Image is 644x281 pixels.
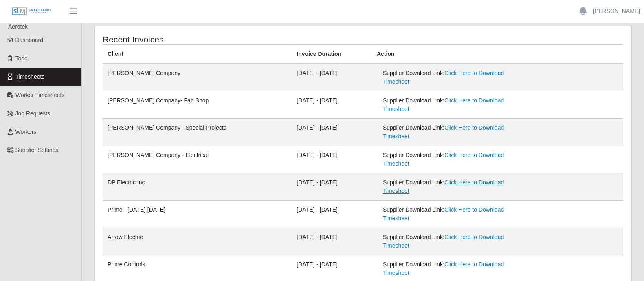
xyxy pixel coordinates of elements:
td: [DATE] - [DATE] [292,228,372,255]
div: Supplier Download Link: [383,69,532,86]
div: Supplier Download Link: [383,233,532,250]
td: [PERSON_NAME] Company- Fab Shop [103,91,292,119]
th: Invoice Duration [292,45,372,64]
td: [DATE] - [DATE] [292,146,372,173]
span: Todo [15,55,28,62]
th: Action [372,45,623,64]
span: Job Requests [15,110,51,117]
a: [PERSON_NAME] [593,7,640,15]
td: Arrow Electric [103,228,292,255]
span: Timesheets [15,73,45,80]
div: Supplier Download Link: [383,178,532,195]
div: Supplier Download Link: [383,206,532,223]
div: Supplier Download Link: [383,124,532,141]
td: [DATE] - [DATE] [292,173,372,201]
td: [PERSON_NAME] Company - Electrical [103,146,292,173]
div: Supplier Download Link: [383,260,532,277]
div: Supplier Download Link: [383,96,532,113]
td: [DATE] - [DATE] [292,119,372,146]
span: Supplier Settings [15,147,59,153]
h4: Recent Invoices [103,34,312,44]
td: Prime - [DATE]-[DATE] [103,201,292,228]
span: Aerotek [8,23,28,30]
td: [PERSON_NAME] Company - Special Projects [103,119,292,146]
td: [DATE] - [DATE] [292,201,372,228]
span: Worker Timesheets [15,92,64,98]
td: [DATE] - [DATE] [292,91,372,119]
td: [DATE] - [DATE] [292,64,372,91]
span: Workers [15,128,37,135]
td: DP Electric Inc [103,173,292,201]
span: Dashboard [15,37,44,43]
img: SLM Logo [11,7,52,16]
th: Client [103,45,292,64]
td: [PERSON_NAME] Company [103,64,292,91]
div: Supplier Download Link: [383,151,532,168]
